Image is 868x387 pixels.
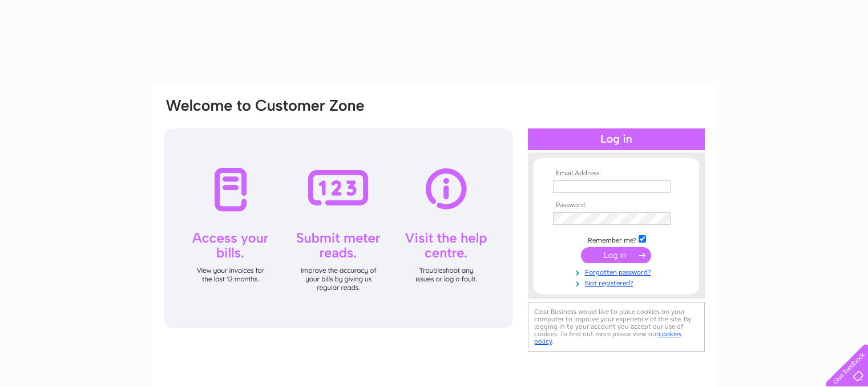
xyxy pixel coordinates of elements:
[534,330,681,345] a: cookies policy
[528,302,705,352] div: Clear Business would like to place cookies on your computer to improve your experience of the sit...
[657,182,666,191] img: npw-badge-icon-locked.svg
[657,214,666,223] img: npw-badge-icon-locked.svg
[550,233,683,245] td: Remember me?
[581,247,651,263] input: Submit
[550,170,683,178] th: Email Address:
[553,266,683,277] a: Forgotten password?
[550,201,683,209] th: Password:
[553,277,683,288] a: Not registered?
